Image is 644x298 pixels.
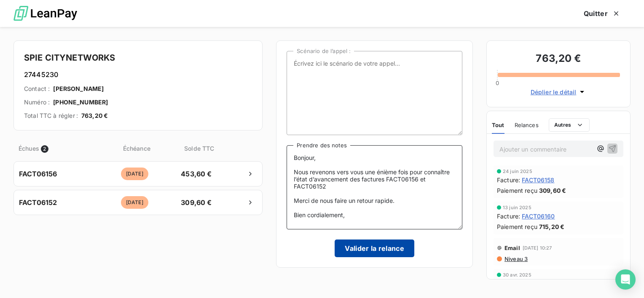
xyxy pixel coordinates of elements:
span: 309,60 € [539,186,566,195]
span: FACT06156 [19,169,57,179]
button: Autres [549,118,590,132]
span: [DATE] 10:27 [523,245,552,250]
h3: 763,20 € [497,51,620,68]
span: 13 juin 2025 [503,205,531,210]
h6: 27445230 [24,69,252,80]
span: 715,20 € [539,222,564,231]
span: 24 juin 2025 [503,169,532,174]
span: Relances [515,122,539,128]
span: Déplier le détail [531,88,577,96]
span: Paiement reçu [497,186,537,195]
span: [PERSON_NAME] [53,85,104,93]
span: 763,20 € [81,112,108,120]
span: Solde TTC [177,144,221,153]
span: Email [504,245,520,251]
span: [DATE] [121,196,148,209]
span: Niveau 3 [504,255,528,262]
span: Facture : [497,279,520,288]
span: [DATE] [121,168,148,180]
span: Contact : [24,85,50,93]
span: FACT06152 [19,197,57,208]
span: Échéance [98,144,175,153]
span: FACT06155 [522,279,554,288]
span: 309,60 € [174,197,218,208]
img: logo LeanPay [13,2,77,25]
div: Open Intercom Messenger [615,269,636,290]
span: Numéro : [24,98,50,106]
h4: SPIE CITYNETWORKS [24,51,252,64]
span: [PHONE_NUMBER] [53,98,108,106]
textarea: Bonjour, Nous revenons vers vous une énième fois pour connaître l’état d’avancement des factures ... [287,145,462,229]
button: Quitter [574,5,631,22]
span: 30 avr. 2025 [503,272,531,277]
span: Échues [19,144,39,153]
span: 2 [41,145,48,153]
span: Total TTC à régler : [24,112,78,120]
button: Déplier le détail [528,87,589,97]
span: Facture : [497,176,520,184]
span: FACT06160 [522,212,555,221]
span: Paiement reçu [497,222,537,231]
span: Tout [492,122,504,128]
span: Facture : [497,212,520,221]
span: 0 [496,80,499,86]
span: FACT06158 [522,176,554,184]
button: Valider la relance [335,239,414,257]
span: 453,60 € [174,169,218,179]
